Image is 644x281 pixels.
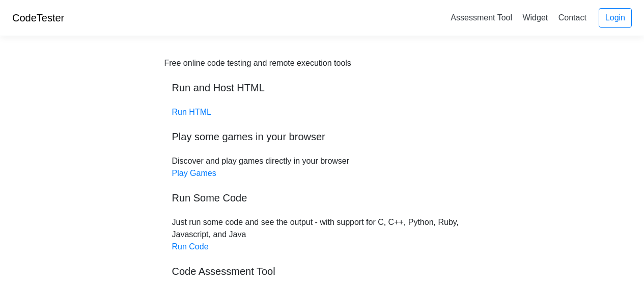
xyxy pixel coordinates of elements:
[172,242,209,251] a: Run Code
[172,192,472,204] h5: Run Some Code
[446,9,516,26] a: Assessment Tool
[164,57,351,69] div: Free online code testing and remote execution tools
[554,9,591,26] a: Contact
[172,131,472,143] h5: Play some games in your browser
[172,82,472,94] h5: Run and Host HTML
[12,12,64,23] a: CodeTester
[172,265,472,277] h5: Code Assessment Tool
[172,108,211,116] a: Run HTML
[599,8,632,28] a: Login
[172,169,216,177] a: Play Games
[518,9,552,26] a: Widget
